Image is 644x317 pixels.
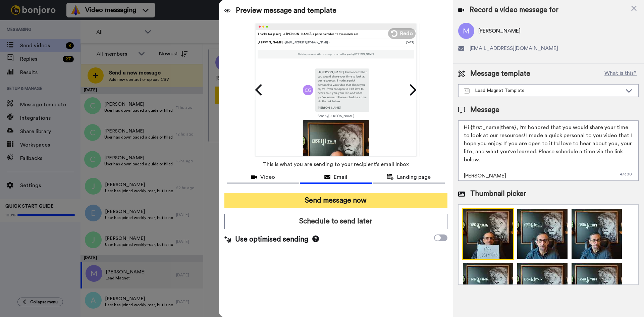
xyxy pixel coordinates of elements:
p: [PERSON_NAME] [318,105,367,109]
span: Use optimised sending [235,234,308,245]
div: [PERSON_NAME] [258,40,406,44]
img: 2Q== [303,120,369,186]
button: What is this? [602,69,639,79]
img: Message-temps.svg [464,88,470,94]
img: 9k= [571,208,623,260]
span: Video [260,173,275,181]
p: This is a personal video message recorded for you by [PERSON_NAME] [298,53,374,56]
span: This is what you are sending to your recipient’s email inbox [263,157,409,172]
span: Landing page [397,173,431,181]
span: Email [334,173,347,181]
span: [EMAIL_ADDRESS][DOMAIN_NAME] [470,44,558,52]
div: [DATE] [406,40,414,44]
span: Thumbnail picker [470,189,526,199]
img: 9k= [516,208,569,260]
img: cg.png [303,85,313,95]
img: 2Q== [571,262,623,315]
button: Schedule to send later [224,214,447,229]
img: Z [516,262,569,315]
span: Message [470,105,499,115]
td: Sent by [PERSON_NAME] [303,112,369,120]
button: Send message now [224,193,447,208]
img: Z [462,208,514,260]
span: Message template [470,69,530,79]
img: 9k= [462,262,514,315]
div: Lead Magnet Template [464,87,622,94]
textarea: Hi {first_name|there}, I'm honored that you would share your time to look at our resources! I mad... [458,120,639,181]
p: Hi [PERSON_NAME] , I'm honored that you would share your time to look at our resources! I made a ... [318,70,367,103]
